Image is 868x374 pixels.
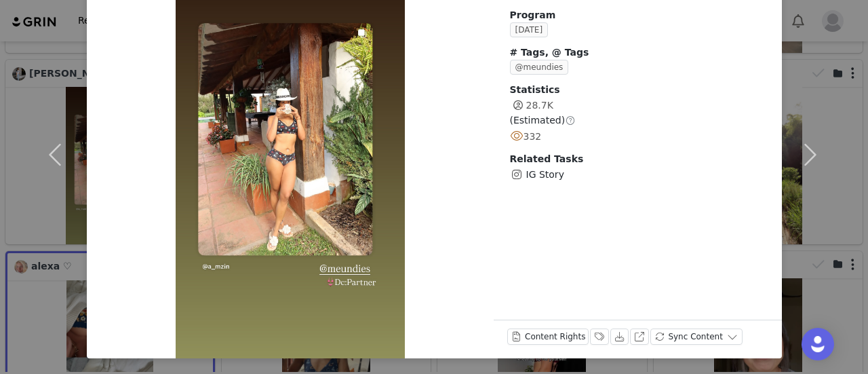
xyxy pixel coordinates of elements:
[510,60,569,75] span: @meundies
[510,47,589,58] span: # Tags, @ Tags
[802,328,834,360] div: Open Intercom Messenger
[510,84,560,95] span: Statistics
[507,329,589,345] button: Content Rights
[510,153,584,164] span: Related Tasks
[510,113,566,128] span: (Estimated)
[650,329,743,345] button: Sync Content
[510,8,766,22] span: Program
[510,22,549,37] span: [DATE]
[526,168,564,182] span: IG Story
[510,24,554,35] a: [DATE]
[510,131,542,142] span: 332
[510,100,553,111] span: 28.7K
